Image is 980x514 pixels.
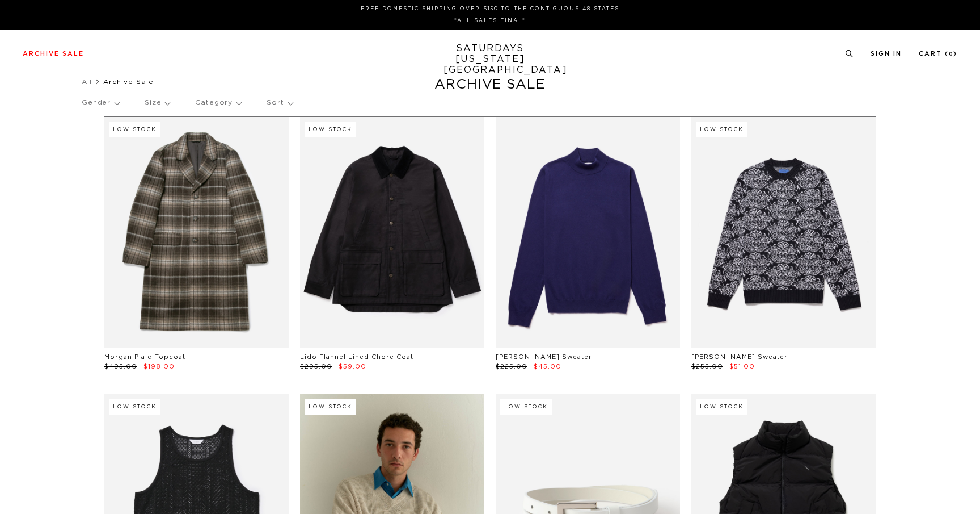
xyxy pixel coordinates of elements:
[82,78,92,85] a: All
[104,363,137,370] span: $495.00
[300,363,332,370] span: $295.00
[949,52,953,57] small: 0
[696,122,747,137] div: Low Stock
[27,16,953,25] p: *ALL SALES FINAL*
[871,51,902,57] a: Sign In
[103,78,154,85] span: Archive Sale
[143,363,175,370] span: $198.00
[729,363,755,370] span: $51.00
[267,90,292,116] p: Sort
[145,90,170,116] p: Size
[195,90,241,116] p: Category
[305,122,356,137] div: Low Stock
[23,51,84,57] a: Archive Sale
[109,122,160,137] div: Low Stock
[305,399,356,415] div: Low Stock
[443,43,537,76] a: SATURDAYS[US_STATE][GEOGRAPHIC_DATA]
[300,354,413,360] a: Lido Flannel Lined Chore Coat
[500,399,552,415] div: Low Stock
[696,399,747,415] div: Low Stock
[919,51,957,57] a: Cart (0)
[27,5,953,13] p: FREE DOMESTIC SHIPPING OVER $150 TO THE CONTIGUOUS 48 STATES
[691,354,788,360] a: [PERSON_NAME] Sweater
[82,90,119,116] p: Gender
[104,354,185,360] a: Morgan Plaid Topcoat
[691,363,723,370] span: $255.00
[109,399,160,415] div: Low Stock
[339,363,366,370] span: $59.00
[496,354,592,360] a: [PERSON_NAME] Sweater
[496,363,527,370] span: $225.00
[534,363,561,370] span: $45.00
